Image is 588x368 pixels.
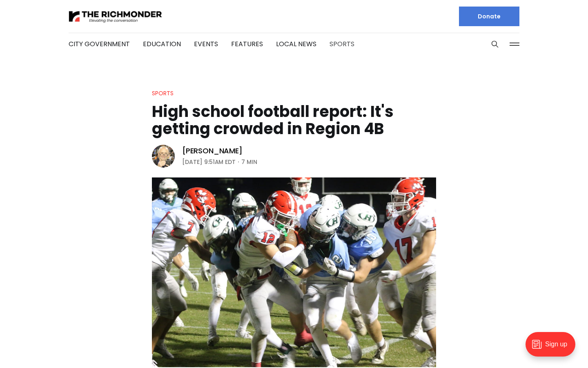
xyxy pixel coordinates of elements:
[182,157,236,167] time: [DATE] 9:51AM EDT
[69,39,130,49] a: City Government
[194,39,218,49] a: Events
[69,9,163,24] img: The Richmonder
[276,39,316,49] a: Local News
[152,89,174,97] a: Sports
[241,157,257,167] span: 7 min
[182,146,243,156] a: [PERSON_NAME]
[152,145,175,168] img: Rob Witham
[459,7,519,26] a: Donate
[489,38,501,50] button: Search this site
[152,177,436,367] img: High school football report: It's getting crowded in Region 4B
[330,39,354,49] a: Sports
[231,39,263,49] a: Features
[152,103,436,137] h1: High school football report: It's getting crowded in Region 4B
[143,39,181,49] a: Education
[519,328,588,368] iframe: portal-trigger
